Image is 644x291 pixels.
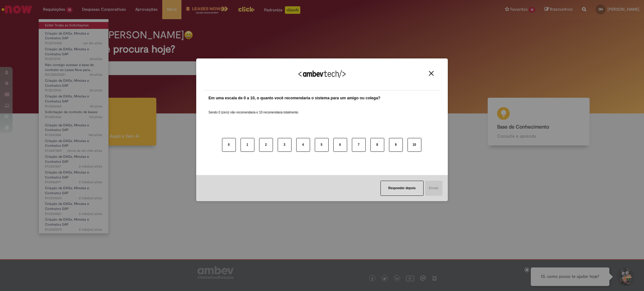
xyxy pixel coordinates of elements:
[352,138,366,152] button: 7
[298,70,346,78] img: Logo Ambevtech
[259,138,273,152] button: 2
[208,103,299,115] label: Sendo 0 (zero) não recomendaria e 10 recomendaria totalmente.
[370,138,384,152] button: 8
[333,138,347,152] button: 6
[427,71,436,76] button: Close
[278,138,291,152] button: 3
[408,138,421,152] button: 10
[222,138,236,152] button: 0
[296,138,310,152] button: 4
[315,138,329,152] button: 5
[429,71,434,76] img: Close
[208,95,380,101] label: Em uma escala de 0 a 10, o quanto você recomendaria o sistema para um amigo ou colega?
[241,138,254,152] button: 1
[380,181,424,196] button: Responder depois
[389,138,403,152] button: 9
